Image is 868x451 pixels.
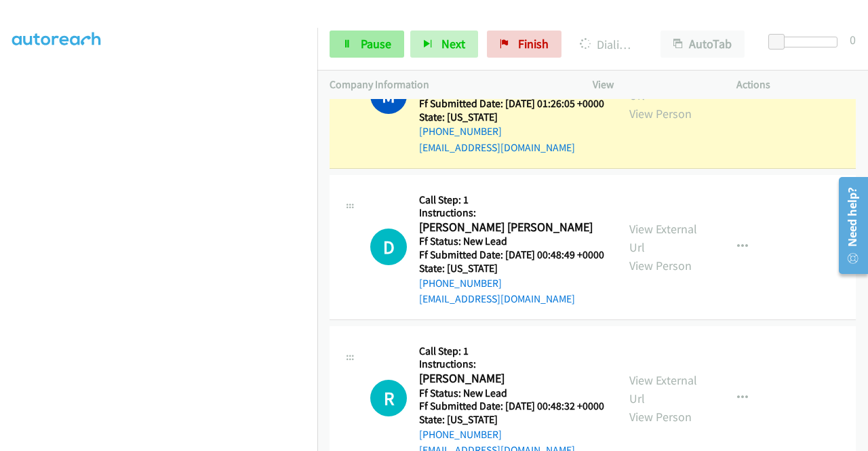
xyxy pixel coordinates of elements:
[441,36,465,52] span: Next
[419,399,604,413] h5: Ff Submitted Date: [DATE] 00:48:32 +0000
[736,77,856,93] p: Actions
[629,372,697,406] a: View External Url
[419,345,604,358] h5: Call Step: 1
[419,277,502,290] a: [PHONE_NUMBER]
[850,31,856,49] div: 0
[629,409,692,425] a: View Person
[419,428,502,441] a: [PHONE_NUMBER]
[361,36,391,52] span: Pause
[419,262,604,275] h5: State: [US_STATE]
[370,380,407,416] div: The call is yet to be attempted
[419,125,502,138] a: [PHONE_NUMBER]
[419,235,604,248] h5: Ff Status: New Lead
[419,292,575,305] a: [EMAIL_ADDRESS][DOMAIN_NAME]
[419,371,600,387] h2: [PERSON_NAME]
[629,106,692,121] a: View Person
[593,77,712,93] p: View
[487,31,561,58] a: Finish
[419,248,604,262] h5: Ff Submitted Date: [DATE] 00:48:49 +0000
[419,111,604,124] h5: State: [US_STATE]
[419,193,604,207] h5: Call Step: 1
[419,413,604,427] h5: State: [US_STATE]
[419,206,604,220] h5: Instructions:
[410,31,478,58] button: Next
[660,31,745,58] button: AutoTab
[629,221,697,255] a: View External Url
[370,229,407,265] div: The call is yet to be attempted
[370,380,407,416] h1: R
[518,36,549,52] span: Finish
[330,31,404,58] a: Pause
[419,387,604,400] h5: Ff Status: New Lead
[419,141,575,154] a: [EMAIL_ADDRESS][DOMAIN_NAME]
[629,258,692,273] a: View Person
[419,357,604,371] h5: Instructions:
[370,229,407,265] h1: D
[419,220,600,235] h2: [PERSON_NAME] [PERSON_NAME]
[330,77,568,93] p: Company Information
[580,35,636,54] p: Dialing [PERSON_NAME]
[829,172,868,279] iframe: Resource Center
[419,97,604,111] h5: Ff Submitted Date: [DATE] 01:26:05 +0000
